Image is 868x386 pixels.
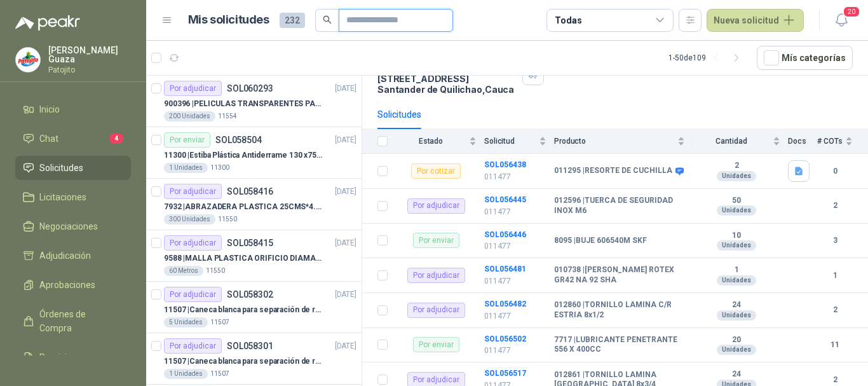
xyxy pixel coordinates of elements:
a: Por enviarSOL058504[DATE] 11300 |Estiba Plástica Antiderrame 130 x75 CM - Capacidad 180-200 Litro... [146,127,362,179]
p: 11507 [210,317,229,327]
a: Chat4 [15,127,131,151]
p: SOL058416 [227,187,273,196]
p: Patojito [48,66,131,74]
p: [GEOGRAPHIC_DATA], [STREET_ADDRESS] Santander de Quilichao , Cauca [377,62,517,95]
a: Solicitudes [15,156,131,180]
span: Adjudicación [39,249,91,263]
p: 11550 [218,214,237,224]
p: 11550 [206,266,225,276]
a: Órdenes de Compra [15,302,131,340]
span: # COTs [817,137,843,146]
div: Todas [555,13,581,27]
div: Por adjudicar [164,81,222,96]
div: Por adjudicar [407,268,465,283]
a: Negociaciones [15,214,131,238]
span: Solicitudes [39,161,83,175]
a: SOL056502 [484,334,526,343]
span: 4 [109,134,123,144]
p: 11300 [210,163,229,173]
p: 7932 | ABRAZADERA PLASTICA 25CMS*4.8MM NEGRA [164,201,322,213]
p: 11507 [210,369,229,379]
span: Negociaciones [39,219,98,233]
p: [DATE] [335,340,356,352]
b: 2 [817,374,853,386]
p: [DATE] [335,237,356,249]
button: Mís categorías [757,46,853,70]
h1: Mis solicitudes [188,11,269,29]
b: 8095 | BUJE 606540M SKF [554,236,647,246]
div: 200 Unidades [164,111,215,121]
p: 9588 | MALLA PLASTICA ORIFICIO DIAMANTE 3MM [164,252,322,265]
p: [DATE] [335,134,356,146]
div: Por adjudicar [164,338,222,354]
a: Por adjudicarSOL058301[DATE] 11507 |Caneca blanca para separación de residuos 10 LT1 Unidades11507 [146,333,362,385]
button: 20 [830,9,853,32]
b: 24 [693,369,780,380]
span: search [323,15,332,24]
div: Por adjudicar [407,303,465,318]
span: 232 [280,13,305,28]
div: Unidades [717,275,756,286]
th: Producto [554,129,693,154]
b: 010738 | [PERSON_NAME] ROTEX GR42 NA 92 SHA [554,265,685,285]
th: Cantidad [693,129,788,154]
p: SOL058504 [215,135,262,144]
a: SOL056438 [484,160,526,169]
p: SOL058415 [227,238,273,247]
th: # COTs [817,129,868,154]
div: Unidades [717,345,756,355]
div: Por enviar [413,233,459,248]
button: Nueva solicitud [707,9,804,32]
p: 011477 [484,206,546,218]
div: Unidades [717,240,756,251]
div: 1 - 50 de 109 [668,48,747,68]
p: [DATE] [335,83,356,95]
a: Remisiones [15,345,131,369]
b: 1 [817,270,853,282]
p: 011477 [484,345,546,357]
a: SOL056445 [484,195,526,204]
a: Por adjudicarSOL058416[DATE] 7932 |ABRAZADERA PLASTICA 25CMS*4.8MM NEGRA300 Unidades11550 [146,179,362,230]
p: 11554 [218,111,237,121]
p: SOL058301 [227,341,273,350]
p: 11507 | Caneca blanca para separación de residuos 10 LT [164,355,322,368]
a: SOL056517 [484,369,526,378]
b: 7717 | LUBRICANTE PENETRANTE 556 X 400CC [554,335,685,355]
b: 2 [817,200,853,212]
p: [DATE] [335,186,356,198]
b: 24 [693,300,780,310]
div: 60 Metros [164,266,203,276]
th: Estado [395,129,484,154]
span: Aprobaciones [39,278,95,292]
span: 20 [843,6,860,18]
div: Por adjudicar [407,198,465,214]
a: SOL056481 [484,265,526,273]
p: 011477 [484,275,546,287]
b: 0 [817,165,853,177]
a: Aprobaciones [15,273,131,297]
div: Por enviar [413,337,459,352]
p: SOL060293 [227,84,273,93]
a: Inicio [15,97,131,121]
a: Por adjudicarSOL058415[DATE] 9588 |MALLA PLASTICA ORIFICIO DIAMANTE 3MM60 Metros11550 [146,230,362,282]
p: 011477 [484,310,546,322]
div: Por adjudicar [164,184,222,199]
span: Licitaciones [39,190,86,204]
a: Licitaciones [15,185,131,209]
a: SOL056446 [484,230,526,239]
div: Por adjudicar [164,287,222,302]
a: SOL056482 [484,300,526,308]
b: 2 [693,161,780,171]
p: 11507 | Caneca blanca para separación de residuos 121 LT [164,304,322,316]
b: 11 [817,339,853,351]
span: Estado [395,137,466,146]
div: Unidades [717,310,756,321]
b: 50 [693,196,780,206]
span: Inicio [39,102,60,116]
